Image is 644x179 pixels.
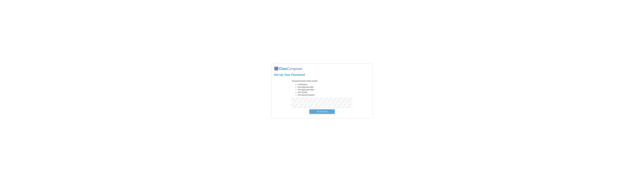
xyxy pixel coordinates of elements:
[298,83,352,86] li: 8 characters.
[298,91,352,94] li: One number.
[298,86,352,88] li: One lowercase letter.
[298,94,352,96] li: One special character.
[292,80,318,82] label: Password should contain at least:
[274,73,370,76] h2: Set Up Your Password
[298,88,352,91] li: One uppercase letter.
[309,109,335,114] button: Set Password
